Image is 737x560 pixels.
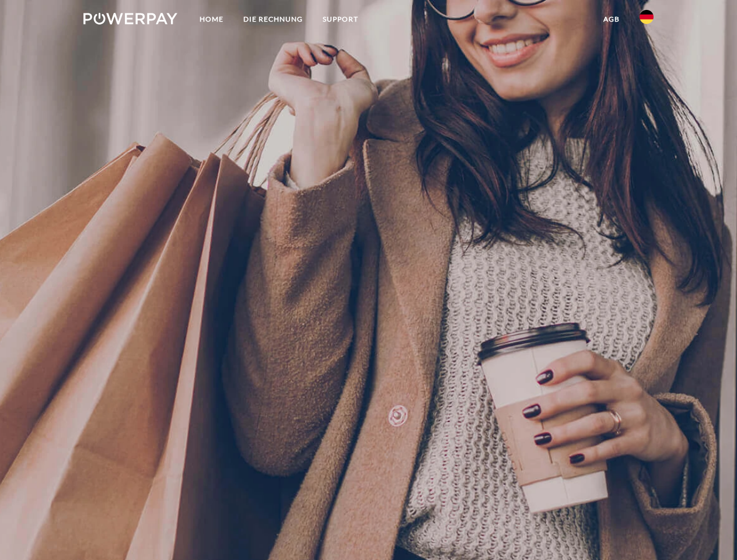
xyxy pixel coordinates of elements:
[313,9,368,30] a: SUPPORT
[190,9,233,30] a: Home
[233,9,313,30] a: DIE RECHNUNG
[640,10,654,24] img: de
[83,13,177,24] img: logo-powerpay-white.svg
[593,9,630,30] a: agb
